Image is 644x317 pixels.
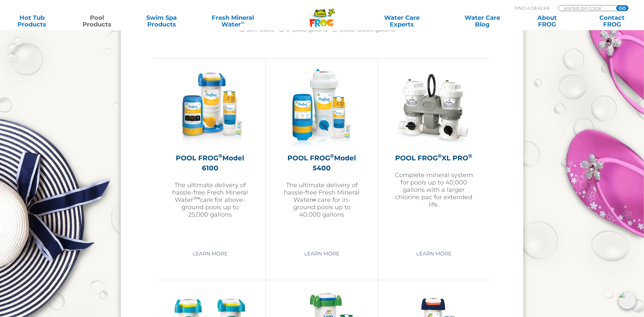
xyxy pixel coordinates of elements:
[137,14,187,28] a: Swim SpaProducts
[218,153,222,159] sup: ®
[171,153,249,173] h2: POOL FROG Model 6100
[193,195,200,201] sup: ®∞
[201,14,264,28] a: Fresh MineralWater∞
[241,20,244,25] sup: ∞
[330,153,334,159] sup: ®
[395,171,473,208] p: Complete mineral system for pools up to 40,000 gallons with a larger chlorine pac for extended life.
[515,5,549,11] p: Find A Dealer
[468,153,472,159] sup: ®
[171,69,249,146] img: pool-frog-6100-featured-img-v3-300x300.png
[563,5,609,11] input: Zip Code Form
[297,248,347,260] a: Learn More
[409,248,459,260] a: Learn More
[171,181,249,218] p: The ultimate delivery of hassle-free Fresh Mineral Water care for above-ground pools up to 25,000...
[171,69,249,243] a: POOL FROG®Model 6100The ultimate delivery of hassle-free Fresh Mineral Water®∞care for above-grou...
[616,5,628,11] input: GO
[457,14,507,28] a: Water CareBlog
[587,14,637,28] a: ContactFROG
[438,153,442,159] sup: ®
[619,292,636,309] img: openIcon
[283,69,361,146] img: pool-frog-5400-featured-img-v2-300x300.png
[283,69,361,243] a: POOL FROG®Model 5400The ultimate delivery of hassle-free Fresh Mineral Water∞ care for in-ground ...
[283,153,361,173] h2: POOL FROG Model 5400
[71,14,122,28] a: PoolProducts
[395,69,473,243] a: POOL FROG®XL PRO®Complete mineral system for pools up to 40,000 gallons with a larger chlorine pa...
[395,153,473,163] h2: POOL FROG XL PRO
[283,181,361,218] p: The ultimate delivery of hassle-free Fresh Mineral Water∞ care for in-ground pools up to 40,000 g...
[395,69,473,146] img: XL-PRO-v2-300x300.jpg
[7,14,57,28] a: Hot TubProducts
[361,14,442,28] a: Water CareExperts
[522,14,572,28] a: AboutFROG
[185,248,235,260] a: Learn More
